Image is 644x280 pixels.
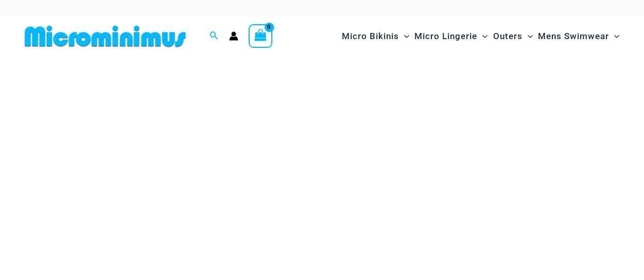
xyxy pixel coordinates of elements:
span: Menu Toggle [477,23,488,49]
a: Account icon link [229,31,238,41]
a: View Shopping Cart, empty [249,24,272,48]
span: Outers [493,23,523,49]
a: OutersMenu ToggleMenu Toggle [491,21,535,52]
span: Micro Bikinis [342,23,399,49]
a: Search icon link [210,30,219,43]
span: Menu Toggle [399,23,409,49]
span: Menu Toggle [523,23,533,49]
span: Mens Swimwear [538,23,609,49]
a: Mens SwimwearMenu ToggleMenu Toggle [535,21,622,52]
img: MM SHOP LOGO FLAT [21,25,190,48]
a: Micro LingerieMenu ToggleMenu Toggle [412,21,490,52]
nav: Site Navigation [338,19,623,54]
span: Menu Toggle [609,23,619,49]
a: Micro BikinisMenu ToggleMenu Toggle [339,21,412,52]
span: Micro Lingerie [414,23,477,49]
